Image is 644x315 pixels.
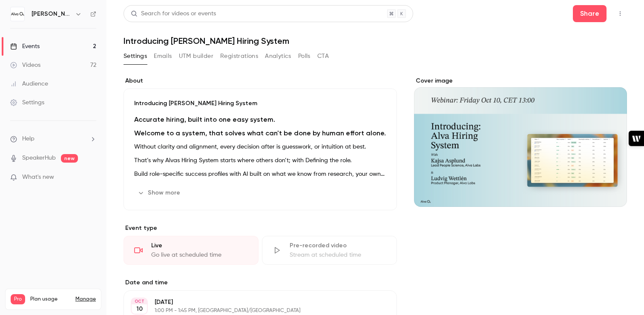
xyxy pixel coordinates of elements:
[10,80,48,88] div: Audience
[75,296,96,303] a: Manage
[220,49,258,63] button: Registrations
[151,251,248,259] div: Go live at scheduled time
[317,49,329,63] button: CTA
[134,142,386,152] p: Without clarity and alignment, every decision after is guesswork, or intuition at best.
[134,169,386,179] p: Build role-specific success profiles with AI built on what we know from research, your own specif...
[30,296,70,303] span: Plan usage
[155,298,352,306] p: [DATE]
[290,251,386,259] div: Stream at scheduled time
[134,99,386,108] p: Introducing [PERSON_NAME] Hiring System
[11,7,24,21] img: Alva Labs
[134,155,386,166] p: That’s why Alvas Hiring System starts where others don’t; with Defining the role.
[22,173,54,182] span: What's new
[32,10,72,18] h6: [PERSON_NAME] Labs
[290,241,386,250] div: Pre-recorded video
[298,49,310,63] button: Polls
[124,224,397,232] p: Event type
[151,241,248,250] div: Live
[134,115,386,125] h2: Accurate hiring, built into one easy system.
[131,9,216,18] div: Search for videos or events
[154,49,172,63] button: Emails
[22,135,34,143] span: Help
[414,77,627,207] section: Cover image
[265,49,291,63] button: Analytics
[10,42,40,51] div: Events
[262,236,397,265] div: Pre-recorded videoStream at scheduled time
[134,186,185,200] button: Show more
[573,5,607,22] button: Share
[22,154,56,163] a: SpeakerHub
[61,154,78,163] span: new
[155,307,352,314] p: 1:00 PM - 1:45 PM, [GEOGRAPHIC_DATA]/[GEOGRAPHIC_DATA]
[132,298,147,304] div: OCT
[179,49,213,63] button: UTM builder
[10,61,40,69] div: Videos
[414,77,627,85] label: Cover image
[10,135,96,143] li: help-dropdown-opener
[124,236,259,265] div: LiveGo live at scheduled time
[124,77,397,85] label: About
[136,305,143,313] p: 10
[11,294,25,304] span: Pro
[124,278,397,287] label: Date and time
[134,128,386,138] h4: Welcome to a system, that solves what can't be done by human effort alone.
[10,98,44,107] div: Settings
[124,49,147,63] button: Settings
[124,36,627,46] h1: Introducing [PERSON_NAME] Hiring System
